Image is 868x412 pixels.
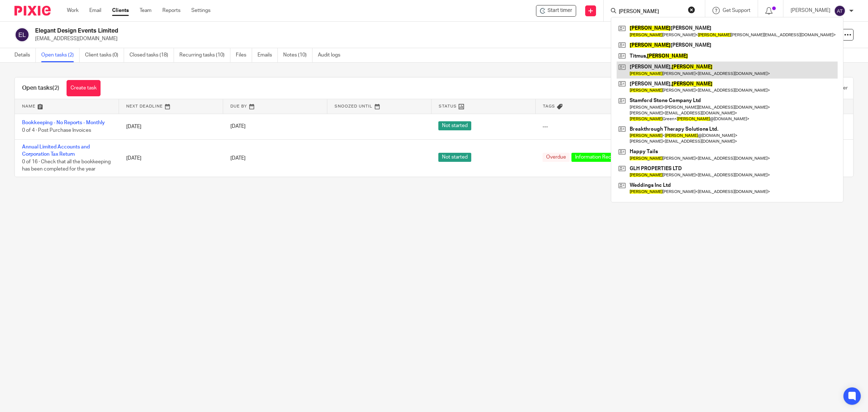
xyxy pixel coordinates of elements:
[22,120,105,125] a: Bookkeeping - No Reports - Monthly
[14,6,51,16] img: Pixie
[258,48,278,62] a: Emails
[140,7,152,14] a: Team
[14,48,36,62] a: Details
[542,123,638,130] div: ---
[22,159,111,172] span: 0 of 16 · Check that all the bookkeeping has been completed for the year
[283,48,312,62] a: Notes (10)
[688,6,695,13] button: Clear
[438,153,471,162] span: Not started
[571,153,627,162] span: Information Received
[41,48,80,62] a: Open tasks (2)
[230,124,246,129] span: [DATE]
[67,7,78,14] a: Work
[543,104,555,108] span: Tags
[236,48,252,62] a: Files
[791,7,830,14] p: [PERSON_NAME]
[14,27,30,42] img: svg%3E
[548,7,572,14] span: Start timer
[318,48,346,62] a: Audit logs
[536,5,576,17] div: Elegant Design Events Limited
[439,104,457,108] span: Status
[112,7,129,14] a: Clients
[129,48,174,62] a: Closed tasks (18)
[35,27,611,35] h2: Elegant Design Events Limited
[438,121,471,130] span: Not started
[22,128,91,133] span: 0 of 4 · Post Purchase Invoices
[67,80,101,96] a: Create task
[89,7,101,14] a: Email
[85,48,124,62] a: Client tasks (0)
[22,84,59,92] h1: Open tasks
[22,144,90,157] a: Annual Limited Accounts and Corporation Tax Return
[162,7,180,14] a: Reports
[119,114,223,139] td: [DATE]
[723,8,750,13] span: Get Support
[191,7,210,14] a: Settings
[335,104,373,108] span: Snoozed Until
[618,9,683,15] input: Search
[179,48,230,62] a: Recurring tasks (10)
[834,5,846,17] img: svg%3E
[542,153,570,162] span: Overdue
[35,35,755,42] p: [EMAIL_ADDRESS][DOMAIN_NAME]
[119,139,223,176] td: [DATE]
[52,85,59,91] span: (2)
[230,156,246,161] span: [DATE]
